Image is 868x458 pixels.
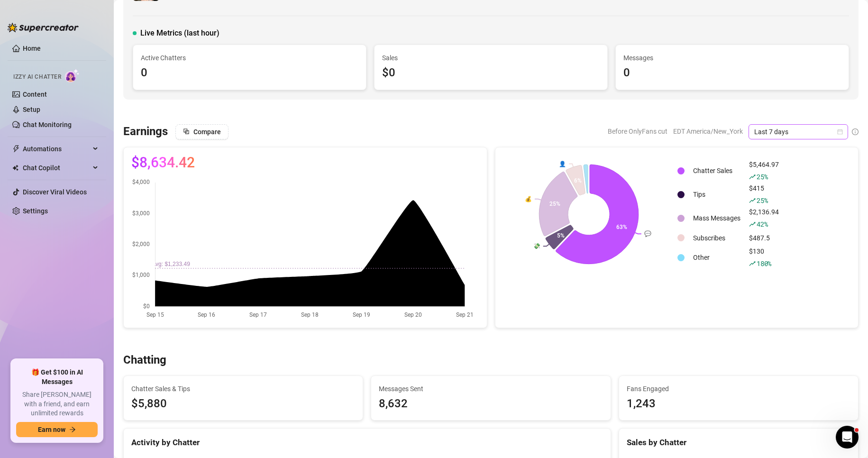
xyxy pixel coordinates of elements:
[183,128,190,135] span: block
[837,129,843,135] span: calendar
[623,64,841,82] div: 0
[689,159,744,182] td: Chatter Sales
[131,155,195,170] span: $8,634.42
[140,27,219,39] span: Live Metrics (last hour)
[23,121,72,128] a: Chat Monitoring
[525,195,532,202] text: 💰
[131,384,355,394] span: Chatter Sales & Tips
[16,390,98,418] span: Share [PERSON_NAME] with a friend, and earn unlimited rewards
[627,384,850,394] span: Fans Engaged
[23,91,47,98] a: Content
[23,188,87,196] a: Discover Viral Videos
[749,221,756,228] span: rise
[757,196,767,205] span: 25 %
[533,242,540,249] text: 💸
[175,124,228,139] button: Compare
[382,64,600,82] div: $0
[749,197,756,204] span: rise
[131,395,355,413] span: $5,880
[382,53,600,63] span: Sales
[627,436,850,449] div: Sales by Chatter
[23,207,48,215] a: Settings
[12,145,20,153] span: thunderbolt
[131,436,603,449] div: Activity by Chatter
[749,183,779,206] div: $415
[123,353,166,368] h3: Chatting
[141,53,358,63] span: Active Chatters
[379,384,603,394] span: Messages Sent
[16,368,98,386] span: 🎁 Get $100 in AI Messages
[754,125,842,139] span: Last 7 days
[836,426,859,449] iframe: Intercom live chat
[749,207,779,229] div: $2,136.94
[141,64,358,82] div: 0
[23,45,41,52] a: Home
[559,160,566,167] text: 👤
[69,426,76,433] span: arrow-right
[123,124,168,139] h3: Earnings
[608,124,667,138] span: Before OnlyFans cut
[627,395,850,413] div: 1,243
[379,395,603,413] div: 8,632
[8,23,79,32] img: logo-BBDzfeDw.svg
[65,69,80,82] img: AI Chatter
[623,53,841,63] span: Messages
[757,259,771,268] span: 180 %
[749,246,779,269] div: $130
[689,246,744,269] td: Other
[13,73,61,82] span: Izzy AI Chatter
[689,230,744,245] td: Subscribes
[757,172,767,181] span: 25 %
[644,230,651,237] text: 💬
[23,141,90,156] span: Automations
[16,422,98,437] button: Earn nowarrow-right
[673,124,743,138] span: EDT America/New_York
[852,128,859,135] span: info-circle
[749,260,756,267] span: rise
[23,160,90,175] span: Chat Copilot
[12,165,18,171] img: Chat Copilot
[193,128,221,136] span: Compare
[689,183,744,206] td: Tips
[757,220,767,229] span: 42 %
[749,174,756,180] span: rise
[749,159,779,182] div: $5,464.97
[23,106,40,113] a: Setup
[689,207,744,229] td: Mass Messages
[38,426,65,433] span: Earn now
[749,233,779,243] div: $487.5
